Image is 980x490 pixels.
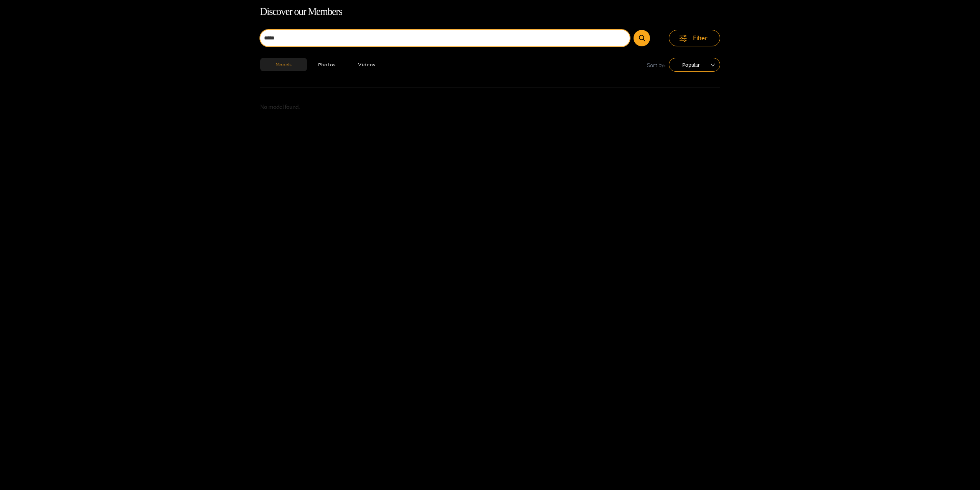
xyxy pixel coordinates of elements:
button: Photos [307,58,347,71]
h1: Discover our Members [260,4,720,20]
button: Videos [347,58,387,71]
p: No model found. [260,103,720,111]
span: Filter [693,34,708,43]
span: Popular [675,59,714,70]
div: sort [669,58,720,72]
button: Filter [669,30,720,46]
button: Submit Search [634,30,650,46]
button: Models [260,58,307,71]
span: Sort by: [647,61,666,69]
